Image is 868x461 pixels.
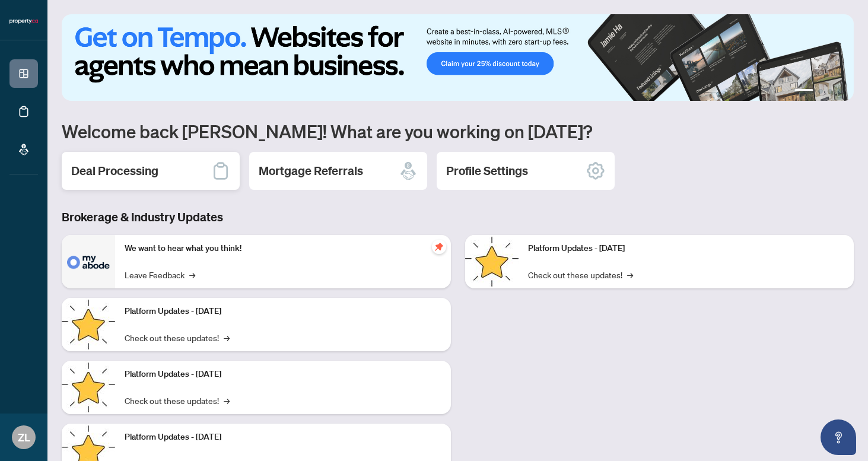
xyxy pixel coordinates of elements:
[837,89,842,94] button: 4
[71,163,158,179] h2: Deal Processing
[189,268,195,281] span: →
[125,242,441,255] p: We want to hear what you think!
[125,268,195,281] a: Leave Feedback→
[446,163,528,179] h2: Profile Settings
[627,268,633,281] span: →
[828,89,832,94] button: 3
[224,394,230,407] span: →
[528,242,845,255] p: Platform Updates - [DATE]
[432,240,446,254] span: pushpin
[125,331,230,344] a: Check out these updates!→
[125,394,230,407] a: Check out these updates!→
[62,361,115,414] img: Platform Updates - July 21, 2025
[18,429,30,446] span: ZL
[821,419,856,455] button: Open asap
[9,18,38,25] img: logo
[62,209,854,225] h3: Brokerage & Industry Updates
[62,120,854,142] h1: Welcome back [PERSON_NAME]! What are you working on [DATE]?
[465,235,519,288] img: Platform Updates - June 23, 2025
[62,298,115,351] img: Platform Updates - September 16, 2025
[259,163,363,179] h2: Mortgage Referrals
[125,305,441,318] p: Platform Updates - [DATE]
[125,431,441,444] p: Platform Updates - [DATE]
[224,331,230,344] span: →
[62,235,115,288] img: We want to hear what you think!
[62,14,854,101] img: Slide 0
[794,89,813,94] button: 1
[125,368,441,381] p: Platform Updates - [DATE]
[528,268,633,281] a: Check out these updates!→
[818,89,823,94] button: 2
